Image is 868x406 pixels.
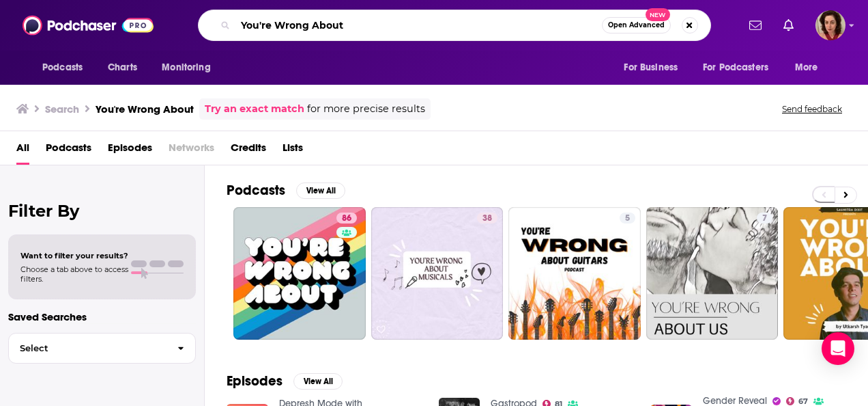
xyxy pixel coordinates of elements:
a: Episodes [108,137,152,165]
img: User Profile [815,10,845,40]
button: open menu [785,55,835,81]
button: Show profile menu [815,10,845,40]
button: open menu [152,55,228,81]
a: 5 [620,213,635,224]
button: View All [293,373,343,390]
a: 7 [757,213,772,224]
a: Lists [283,137,303,165]
span: For Podcasters [703,58,768,77]
div: Open Intercom Messenger [822,332,854,365]
span: For Business [624,58,678,77]
input: Search podcasts, credits, & more... [235,14,602,36]
h3: Search [45,103,79,116]
span: 7 [762,212,767,226]
span: Choose a tab above to access filters. [20,265,128,284]
span: 5 [625,212,630,226]
span: Monitoring [162,58,210,77]
a: 5 [508,207,641,340]
h2: Filter By [8,201,196,221]
div: Search podcasts, credits, & more... [198,10,711,41]
h3: You're Wrong About [96,103,194,116]
span: for more precise results [307,101,425,117]
button: View All [296,182,345,199]
a: 38 [477,213,497,224]
button: Open AdvancedNew [602,17,671,33]
span: More [795,58,818,77]
span: Open Advanced [608,22,665,29]
h2: Episodes [227,373,283,390]
button: open menu [614,55,695,81]
a: 86 [233,207,366,340]
span: Podcasts [42,58,83,77]
a: PodcastsView All [227,182,345,199]
button: open menu [33,55,100,81]
a: Charts [99,55,145,81]
span: Want to filter your results? [20,251,128,260]
span: New [646,8,670,21]
p: Saved Searches [8,310,196,323]
a: All [16,137,29,165]
a: EpisodesView All [227,373,343,390]
a: 67 [786,397,808,405]
span: Charts [108,58,137,77]
span: 67 [798,398,808,405]
img: Podchaser - Follow, Share and Rate Podcasts [23,12,154,38]
a: Show notifications dropdown [778,14,799,37]
button: open menu [694,55,788,81]
a: 86 [336,213,357,224]
span: 38 [482,212,492,226]
button: Send feedback [778,103,846,115]
span: Logged in as hdrucker [815,10,845,40]
span: Select [9,344,167,353]
a: Podcasts [46,137,91,165]
a: Show notifications dropdown [744,14,767,37]
span: Networks [169,137,214,165]
a: 38 [371,207,504,340]
span: 86 [342,212,351,226]
h2: Podcasts [227,182,285,199]
button: Select [8,333,196,364]
a: Credits [231,137,266,165]
a: 7 [646,207,779,340]
a: Try an exact match [205,101,304,117]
